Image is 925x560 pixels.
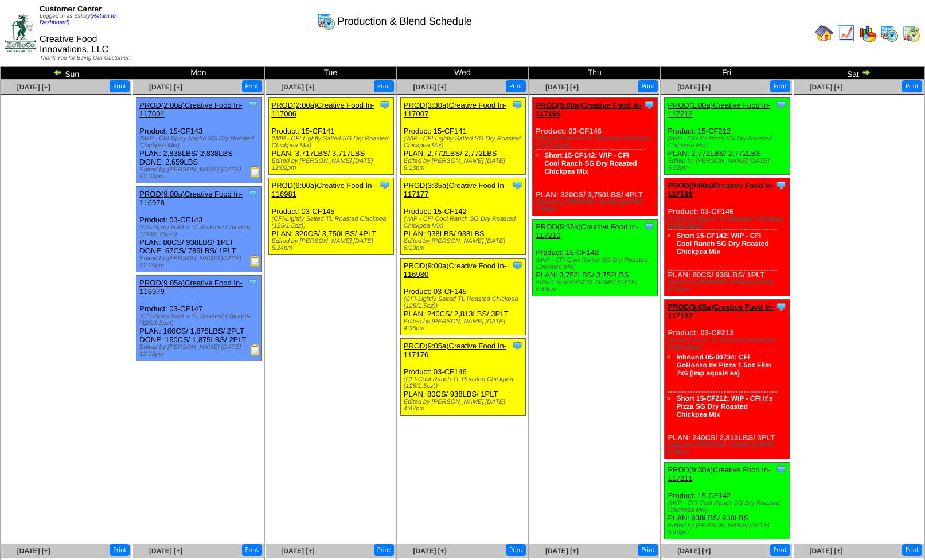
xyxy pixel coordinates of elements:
[536,199,657,213] div: Edited by [PERSON_NAME] [DATE] 6:45pm
[272,158,393,171] div: Edited by [PERSON_NAME] [DATE] 12:02pm
[404,238,525,252] div: Edited by [PERSON_NAME] [DATE] 6:13pm
[536,279,657,293] div: Edited by [PERSON_NAME] [DATE] 5:48pm
[242,544,262,556] button: Print
[512,340,523,351] img: Tooltip
[770,80,790,92] button: Print
[661,67,793,80] td: Fri
[110,544,130,556] button: Print
[413,547,447,555] a: [DATE] [+]
[136,187,262,272] div: Product: 03-CF143 PLAN: 80CS / 938LBS / 1PLT DONE: 67CS / 785LBS / 1PLT
[139,101,242,118] a: PROD(2:00a)Creative Food In-117004
[668,101,770,118] a: PROD(1:00a)Creative Food In-117212
[643,99,655,111] img: Tooltip
[668,158,789,171] div: Edited by [PERSON_NAME] [DATE] 5:52pm
[139,135,261,149] div: (WIP - CFI Spicy Nacho SG Dry Roasted Chickpea Mix)
[272,216,393,229] div: (CFI-Lightly Salted TL Roasted Chickpea (125/1.5oz))
[400,98,525,175] div: Product: 15-CF141 PLAN: 2,772LBS / 2,772LBS
[880,24,899,42] img: calendarprod.gif
[775,99,787,111] img: Tooltip
[247,277,259,288] img: Tooltip
[338,15,472,28] span: Production & Blend Schedule
[400,259,525,335] div: Product: 03-CF145 PLAN: 240CS / 2,813LBS / 3PLT
[404,318,525,332] div: Edited by [PERSON_NAME] [DATE] 4:36pm
[281,83,314,91] a: [DATE] [+]
[404,135,525,149] div: (WIP - CFI Lightly Salted SG Dry Roasted Chickpea Mix)
[264,67,396,80] td: Tue
[139,313,261,327] div: (CFI-Spicy Nacho TL Roasted Chickpea (125/1.5oz))
[665,98,790,175] div: Product: 15-CF212 PLAN: 2,772LBS / 2,772LBS
[17,83,50,91] a: [DATE] [+]
[638,544,658,556] button: Print
[5,14,36,52] img: ZoRoCo_Logo(Green%26Foil)%20jpg.webp
[668,279,789,293] div: Edited by [PERSON_NAME] [DATE] 6:52pm
[902,80,922,92] button: Print
[272,181,374,198] a: PROD(9:00a)Creative Food In-116981
[404,181,506,198] a: PROD(3:35a)Creative Food In-117177
[149,83,182,91] a: [DATE] [+]
[268,178,393,255] div: Product: 03-CF145 PLAN: 320CS / 3,750LBS / 4PLT
[512,260,523,271] img: Tooltip
[665,300,790,459] div: Product: 03-CF213 PLAN: 240CS / 2,813LBS / 3PLT
[775,464,787,475] img: Tooltip
[668,216,789,229] div: (CFI-Cool Ranch TL Roasted Chickpea (125/1.5oz))
[668,442,789,456] div: Edited by [PERSON_NAME] [DATE] 6:52pm
[668,181,774,198] a: PROD(9:00a)Creative Food In-117196
[249,255,261,267] img: Production Report
[809,83,842,91] a: [DATE] [+]
[272,238,393,252] div: Edited by [PERSON_NAME] [DATE] 6:24pm
[1,67,132,80] td: Sun
[379,179,391,191] img: Tooltip
[676,353,771,377] a: Inbound 05-00734: CFI GoBonzo Its Pizza 1.5oz Film 7x6 (imp equals ea)
[775,301,787,312] img: Tooltip
[676,394,772,418] a: Short 15-CF212: WIP - CFI It's Pizza SG Dry Roasted Chickpea Mix
[677,83,711,91] a: [DATE] [+]
[512,179,523,191] img: Tooltip
[858,24,877,42] img: graph.gif
[770,544,790,556] button: Print
[139,224,261,238] div: (CFI-Spicy Nacho TL Roasted Chickpea (250/0.75oz))
[136,276,262,361] div: Product: 03-CF147 PLAN: 160CS / 1,875LBS / 2PLT DONE: 160CS / 1,875LBS / 2PLT
[677,547,711,555] a: [DATE] [+]
[676,232,768,256] a: Short 15-CF142: WIP - CFI Cool Ranch SG Dry Roasted Chickpea Mix
[249,344,261,355] img: Production Report
[404,296,525,310] div: (CFI-Lightly Salted TL Roasted Chickpea (125/1.5oz))
[132,67,264,80] td: Mon
[139,255,261,269] div: Edited by [PERSON_NAME] [DATE] 12:26pm
[837,24,855,42] img: line_graph.gif
[536,135,657,149] div: (CFI-Cool Ranch TL Roasted Chickpea (125/1.5oz))
[545,547,579,555] a: [DATE] [+]
[136,98,262,183] div: Product: 15-CF143 PLAN: 2,838LBS / 2,838LBS DONE: 2,659LBS
[40,5,102,13] span: Customer Center
[272,101,374,118] a: PROD(2:00a)Creative Food In-117006
[668,303,774,320] a: PROD(9:05a)Creative Food In-117197
[668,337,789,351] div: (CFI-It's Pizza TL Roasted Chickpea (125/1.5oz))
[668,522,789,536] div: Edited by [PERSON_NAME] [DATE] 5:49pm
[374,80,394,92] button: Print
[40,55,131,61] span: Thank You for Being Our Customer!
[247,99,259,111] img: Tooltip
[404,101,506,118] a: PROD(3:30a)Creative Food In-117007
[404,261,506,279] a: PROD(9:00a)Creative Food In-116980
[17,547,50,555] span: [DATE] [+]
[40,13,116,26] span: Logged in as Sstory
[110,80,130,92] button: Print
[533,220,658,296] div: Product: 15-CF142 PLAN: 3,752LBS / 3,752LBS
[404,342,506,359] a: PROD(9:05a)Creative Food In-117176
[40,13,116,26] a: (Return to Dashboard)
[506,80,526,92] button: Print
[374,544,394,556] button: Print
[139,190,242,207] a: PROD(9:00a)Creative Food In-116978
[545,83,579,91] a: [DATE] [+]
[149,547,182,555] a: [DATE] [+]
[139,279,242,296] a: PROD(9:05a)Creative Food In-116979
[242,80,262,92] button: Print
[544,151,637,175] a: Short 15-CF142: WIP - CFI Cool Ranch SG Dry Roasted Chickpea Mix
[400,339,525,416] div: Product: 03-CF146 PLAN: 80CS / 938LBS / 1PLT
[643,221,655,232] img: Tooltip
[413,83,447,91] a: [DATE] [+]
